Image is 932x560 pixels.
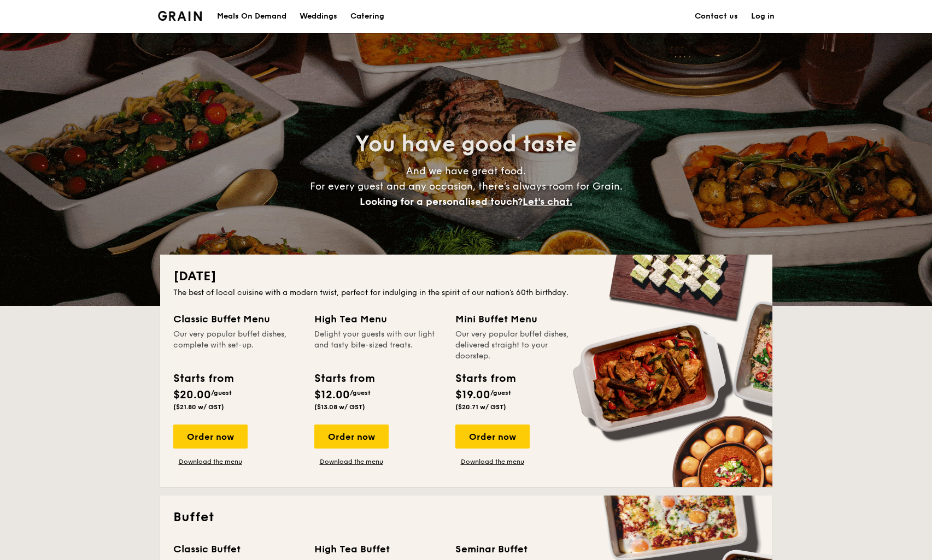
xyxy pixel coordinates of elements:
div: Order now [173,425,248,449]
a: Download the menu [173,457,248,466]
span: /guest [350,389,371,397]
img: Grain [158,11,202,21]
h2: Buffet [173,509,759,526]
div: The best of local cuisine with a modern twist, perfect for indulging in the spirit of our nation’... [173,287,759,298]
span: /guest [490,389,511,397]
h2: [DATE] [173,268,759,285]
span: $20.00 [173,388,211,402]
span: $19.00 [455,388,490,402]
div: Order now [314,425,389,449]
div: Classic Buffet [173,541,301,557]
span: And we have great food. For every guest and any occasion, there’s always room for Grain. [310,165,623,208]
a: Logotype [158,11,202,21]
span: $12.00 [314,388,350,402]
span: ($21.80 w/ GST) [173,403,224,411]
div: Mini Buffet Menu [455,311,583,327]
span: /guest [211,389,232,397]
a: Download the menu [314,457,389,466]
span: Let's chat. [523,196,572,208]
span: ($20.71 w/ GST) [455,403,506,411]
div: High Tea Buffet [314,541,442,557]
div: Our very popular buffet dishes, complete with set-up. [173,329,301,362]
div: Starts from [173,370,233,387]
div: Classic Buffet Menu [173,311,301,327]
span: You have good taste [355,131,577,157]
span: Looking for a personalised touch? [360,196,523,208]
div: Our very popular buffet dishes, delivered straight to your doorstep. [455,329,583,362]
div: Order now [455,425,530,449]
span: ($13.08 w/ GST) [314,403,365,411]
div: Starts from [455,370,515,387]
div: High Tea Menu [314,311,442,327]
div: Starts from [314,370,374,387]
div: Delight your guests with our light and tasty bite-sized treats. [314,329,442,362]
div: Seminar Buffet [455,541,583,557]
a: Download the menu [455,457,530,466]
